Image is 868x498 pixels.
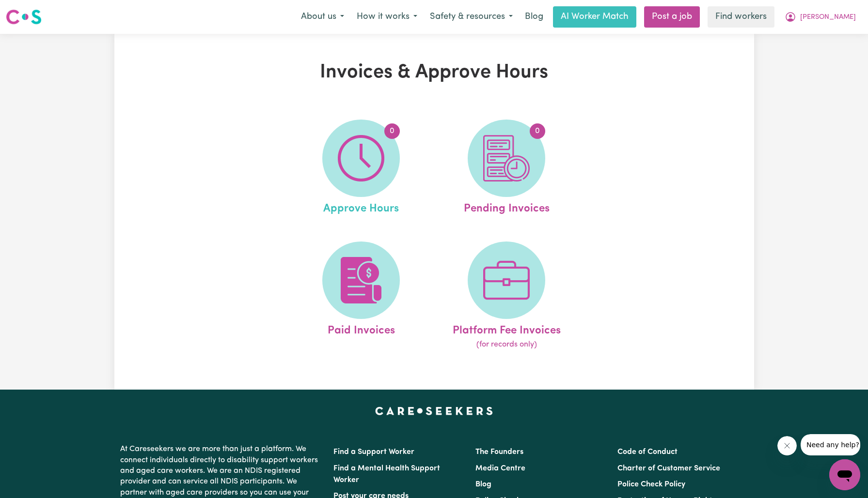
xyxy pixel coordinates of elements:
iframe: Close message [777,436,797,455]
a: The Founders [475,448,523,456]
button: Safety & resources [424,7,519,27]
a: Blog [519,6,549,28]
a: Approve Hours [291,120,431,217]
button: My Account [778,7,862,27]
a: Blog [475,481,491,488]
a: Paid Invoices [291,241,431,351]
iframe: Message from company [801,434,860,455]
a: Find a Mental Health Support Worker [333,465,440,484]
button: How it works [350,7,424,27]
span: 0 [530,123,545,139]
h1: Invoices & Approve Hours [227,61,642,84]
span: Paid Invoices [328,319,395,339]
span: (for records only) [476,339,537,350]
iframe: Button to launch messaging window [829,459,860,490]
a: Police Check Policy [617,481,685,488]
span: Pending Invoices [464,197,550,217]
a: Find a Support Worker [333,448,414,456]
a: AI Worker Match [553,6,636,28]
span: [PERSON_NAME] [800,12,856,23]
span: Approve Hours [323,197,399,217]
a: Careseekers logo [6,6,42,28]
a: Code of Conduct [617,448,678,456]
button: About us [295,7,350,27]
a: Find workers [708,6,774,28]
a: Careseekers home page [375,407,493,415]
a: Media Centre [475,465,525,472]
a: Platform Fee Invoices(for records only) [437,241,576,351]
span: Platform Fee Invoices [453,319,561,339]
img: Careseekers logo [6,8,42,26]
a: Pending Invoices [437,120,576,217]
a: Post a job [644,6,700,28]
span: 0 [384,123,400,139]
a: Charter of Customer Service [617,465,720,472]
